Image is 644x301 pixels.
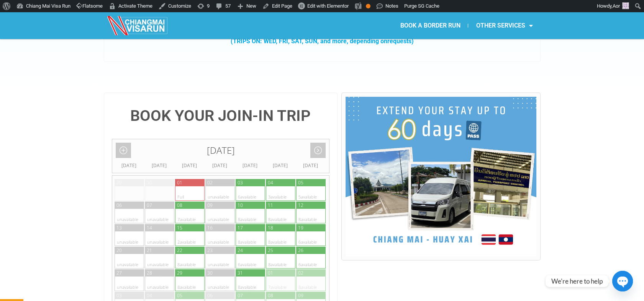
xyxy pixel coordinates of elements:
[387,37,414,45] span: requests)
[112,108,330,124] h4: BOOK YOUR JOIN-IN TRIP
[174,162,205,169] div: [DATE]
[613,3,620,9] span: Aor
[235,162,265,169] div: [DATE]
[147,225,152,231] div: 14
[207,202,213,208] div: 09
[177,225,182,231] div: 15
[298,179,303,186] div: 05
[147,292,152,299] div: 04
[147,179,152,186] div: 30
[207,225,213,231] div: 16
[207,247,213,254] div: 23
[265,162,295,169] div: [DATE]
[298,270,303,276] div: 02
[147,202,152,208] div: 07
[268,179,273,186] div: 04
[238,225,243,231] div: 17
[116,179,122,186] div: 29
[147,270,152,276] div: 28
[114,162,144,169] div: [DATE]
[298,247,303,254] div: 26
[298,292,303,299] div: 09
[238,292,243,299] div: 07
[238,179,243,186] div: 03
[295,162,326,169] div: [DATE]
[238,202,243,208] div: 10
[392,17,468,34] a: BOOK A BORDER RUN
[268,202,273,208] div: 11
[298,202,303,208] div: 12
[207,270,213,276] div: 30
[116,225,122,231] div: 13
[231,37,414,45] strong: (TRIPS ON: WED, FRI, SAT, SUN, and more, depending on
[177,270,182,276] div: 29
[144,162,174,169] div: [DATE]
[268,270,273,276] div: 01
[268,247,273,254] div: 25
[307,3,349,9] span: Edit with Elementor
[177,179,182,186] div: 01
[116,247,122,254] div: 20
[147,247,152,254] div: 21
[268,292,273,299] div: 08
[207,292,213,299] div: 06
[207,179,213,186] div: 02
[322,17,540,34] nav: Menu
[177,202,182,208] div: 08
[177,247,182,254] div: 22
[112,139,329,162] div: [DATE]
[238,247,243,254] div: 24
[205,162,235,169] div: [DATE]
[238,270,243,276] div: 31
[268,225,273,231] div: 18
[116,292,122,299] div: 03
[366,4,370,8] div: OK
[177,292,182,299] div: 05
[116,202,122,208] div: 06
[116,270,122,276] div: 27
[468,17,540,34] a: OTHER SERVICES
[298,225,303,231] div: 19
